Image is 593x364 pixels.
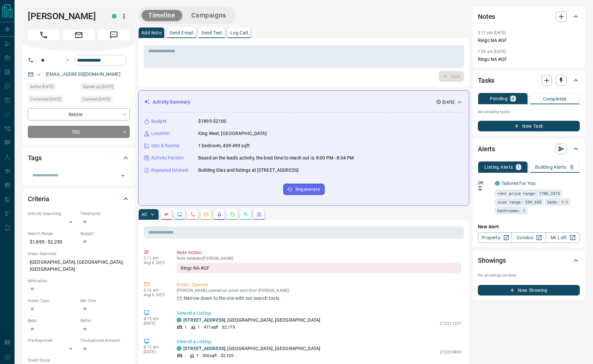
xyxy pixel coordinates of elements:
[204,212,209,217] svg: Emails
[201,30,222,35] p: Send Text
[185,10,233,21] button: Campaigns
[502,181,535,186] a: Tailored For You
[28,108,130,120] div: Renter
[28,11,102,22] h1: [PERSON_NAME]
[478,272,580,278] p: No showings booked
[517,165,520,169] p: 1
[98,30,130,40] span: Message
[442,99,454,105] p: [DATE]
[144,345,167,349] p: 8:12 am
[198,142,250,149] p: 1 bedroom, 409-499 sqft
[177,346,181,351] div: condos.ca
[80,231,130,237] p: Budget:
[478,223,580,230] p: New Alert:
[28,126,130,138] div: TBD
[512,232,546,243] a: Condos
[144,321,167,326] p: [DATE]
[177,338,461,345] p: Viewed a Listing
[497,207,525,214] span: bathrooms: 1
[28,237,77,248] p: $1,895 - $2,250
[177,263,461,273] div: Ringc NA #GF
[151,130,170,137] p: Location
[243,212,249,217] svg: Opportunities
[80,298,130,304] p: Min Size:
[547,199,568,205] span: beds: 1-1
[478,107,580,117] p: No pending tasks
[198,118,226,125] p: $1895-$2100
[198,324,200,330] p: 1
[570,165,573,169] p: 0
[28,30,60,40] span: Call
[28,338,77,343] p: Pre-Approved:
[151,155,184,161] p: Activity Pattern
[118,171,127,180] button: Open
[478,11,495,22] h2: Notes
[204,324,218,330] p: 471 sqft
[484,165,513,169] p: Listing Alerts
[478,144,495,154] h2: Alerts
[141,212,147,217] p: All
[28,251,130,257] p: Areas Searched:
[535,165,567,169] p: Building Alerts
[512,96,514,101] p: 0
[28,83,77,92] div: Tue Aug 05 2025
[28,357,130,363] p: Credit Score:
[28,318,77,324] p: Beds:
[546,232,580,243] a: Mr.Loft
[63,30,95,40] span: Email
[28,191,130,207] div: Criteria
[478,72,580,88] div: Tasks
[183,345,320,352] p: , [GEOGRAPHIC_DATA], [GEOGRAPHIC_DATA]
[28,96,77,105] div: Tue Aug 05 2025
[80,318,130,324] p: Baths:
[183,317,225,323] a: [STREET_ADDRESS]
[80,96,130,105] div: Tue Aug 05 2025
[83,83,113,90] span: Signed up [DATE]
[28,150,130,166] div: Tags
[177,249,461,256] p: Note Action
[478,37,580,44] p: Ringc NA #GF
[144,293,167,297] p: Aug 6 2025
[177,281,461,288] p: Email - Opened
[30,96,61,103] span: Contacted [DATE]
[283,184,325,195] button: Regenerate
[28,153,41,163] h2: Tags
[183,317,320,324] p: , [GEOGRAPHIC_DATA], [GEOGRAPHIC_DATA]
[164,212,169,217] svg: Notes
[490,96,508,101] p: Pending
[28,231,77,237] p: Search Range:
[151,118,166,125] p: Budget
[478,252,580,268] div: Showings
[478,75,494,86] h2: Tasks
[196,353,199,359] p: 1
[144,260,167,265] p: Aug 6 2025
[230,212,235,217] svg: Requests
[478,9,580,24] div: Notes
[112,14,116,19] div: condos.ca
[478,285,580,296] button: New Showing
[177,212,182,217] svg: Lead Browsing Activity
[190,212,196,217] svg: Calls
[36,72,41,77] svg: Email Verified
[185,353,186,359] p: -
[144,96,464,108] div: Activity Summary[DATE]
[46,71,120,77] a: [EMAIL_ADDRESS][DOMAIN_NAME]
[144,256,167,260] p: 3:11 pm
[222,324,235,330] p: $2,175
[478,49,506,54] p: 7:59 am [DATE]
[478,121,580,131] button: New Task
[184,295,279,302] p: Narrow down to the one with our search tools
[478,180,491,186] p: Off
[221,353,234,359] p: $2,100
[198,130,267,137] p: King West, [GEOGRAPHIC_DATA]
[478,255,506,266] h2: Showings
[256,212,262,217] svg: Agent Actions
[440,321,461,327] p: C12211221
[497,190,560,197] span: rent price range: 1706,2475
[183,346,225,351] a: [STREET_ADDRESS]
[177,310,461,317] p: Viewed a Listing
[185,324,187,330] p: 1
[177,256,461,261] p: Note Added by [PERSON_NAME]
[177,318,181,322] div: condos.ca
[478,232,512,243] a: Property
